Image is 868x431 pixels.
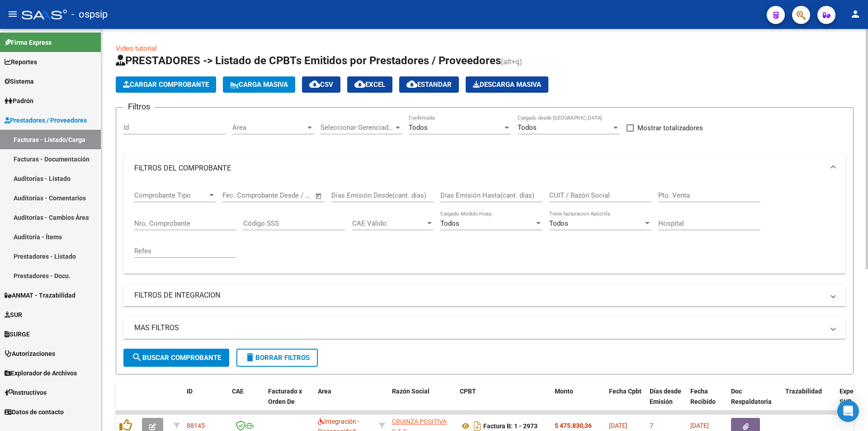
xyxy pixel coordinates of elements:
[5,96,33,106] span: Padrón
[549,219,568,227] span: Todos
[440,219,459,227] span: Todos
[850,9,861,19] mat-icon: person
[132,354,221,362] span: Buscar Comprobante
[352,219,425,227] span: CAE Válido
[187,388,193,395] span: ID
[245,354,310,362] span: Borrar Filtros
[123,317,846,339] mat-expansion-panel-header: MAS FILTROS
[5,38,52,47] span: Firma Express
[318,388,331,395] span: Area
[551,382,605,422] datatable-header-cell: Monto
[116,44,157,52] a: Video tutorial
[354,81,385,89] span: EXCEL
[123,81,209,89] span: Cargar Comprobante
[5,290,75,300] span: ANMAT - Trazabilidad
[116,54,501,67] span: PRESTADORES -> Listado de CPBTs Emitidos por Prestadores / Proveedores
[116,76,216,93] button: Cargar Comprobante
[264,382,314,422] datatable-header-cell: Facturado x Orden De
[466,76,548,93] button: Descarga Masiva
[460,388,476,395] span: CPBT
[245,352,255,363] mat-icon: delete
[309,81,333,89] span: CSV
[268,388,302,405] span: Facturado x Orden De
[5,76,34,86] span: Sistema
[690,388,716,405] span: Fecha Recibido
[782,382,836,422] datatable-header-cell: Trazabilidad
[5,349,55,359] span: Autorizaciones
[230,81,288,89] span: Carga Masiva
[555,422,592,429] strong: $ 475.830,36
[187,422,205,429] span: 88145
[232,123,306,132] span: Area
[236,349,318,367] button: Borrar Filtros
[727,382,782,422] datatable-header-cell: Doc Respaldatoria
[123,183,846,274] div: FILTROS DEL COMPROBANTE
[837,400,859,422] div: Open Intercom Messenger
[555,388,573,395] span: Monto
[302,76,340,93] button: CSV
[134,290,824,300] mat-panel-title: FILTROS DE INTEGRACION
[223,76,295,93] button: Carga Masiva
[123,100,155,113] h3: Filtros
[132,352,142,363] mat-icon: search
[5,329,30,339] span: SURGE
[501,57,522,66] span: (alt+q)
[5,368,77,378] span: Explorador de Archivos
[637,123,703,133] span: Mostrar totalizadores
[314,382,375,422] datatable-header-cell: Area
[392,388,429,395] span: Razón Social
[609,388,642,395] span: Fecha Cpbt
[473,81,541,89] span: Descarga Masiva
[5,388,47,398] span: Instructivos
[605,382,646,422] datatable-header-cell: Fecha Cpbt
[228,382,264,422] datatable-header-cell: CAE
[222,191,252,199] input: Start date
[314,191,324,201] button: Open calendar
[5,57,37,67] span: Reportes
[183,382,228,422] datatable-header-cell: ID
[518,123,537,132] span: Todos
[409,123,428,132] span: Todos
[321,123,394,132] span: Seleccionar Gerenciador
[5,115,87,125] span: Prestadores / Proveedores
[650,422,653,429] span: 7
[123,349,229,367] button: Buscar Comprobante
[690,422,709,429] span: [DATE]
[731,388,772,405] span: Doc Respaldatoria
[123,284,846,306] mat-expansion-panel-header: FILTROS DE INTEGRACION
[406,79,417,90] mat-icon: cloud_download
[456,382,551,422] datatable-header-cell: CPBT
[687,382,727,422] datatable-header-cell: Fecha Recibido
[406,81,452,89] span: Estandar
[650,388,681,405] span: Días desde Emisión
[134,163,824,173] mat-panel-title: FILTROS DEL COMPROBANTE
[309,79,320,90] mat-icon: cloud_download
[134,323,824,333] mat-panel-title: MAS FILTROS
[232,388,244,395] span: CAE
[609,422,627,429] span: [DATE]
[134,191,208,199] span: Comprobante Tipo
[466,76,548,93] app-download-masive: Descarga masiva de comprobantes (adjuntos)
[123,154,846,183] mat-expansion-panel-header: FILTROS DEL COMPROBANTE
[347,76,392,93] button: EXCEL
[5,310,22,320] span: SUR
[354,79,365,90] mat-icon: cloud_download
[260,191,304,199] input: End date
[7,9,18,19] mat-icon: menu
[388,382,456,422] datatable-header-cell: Razón Social
[399,76,459,93] button: Estandar
[5,407,64,417] span: Datos de contacto
[646,382,687,422] datatable-header-cell: Días desde Emisión
[71,5,108,24] span: - ospsip
[483,422,538,430] strong: Factura B: 1 - 2973
[785,388,822,395] span: Trazabilidad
